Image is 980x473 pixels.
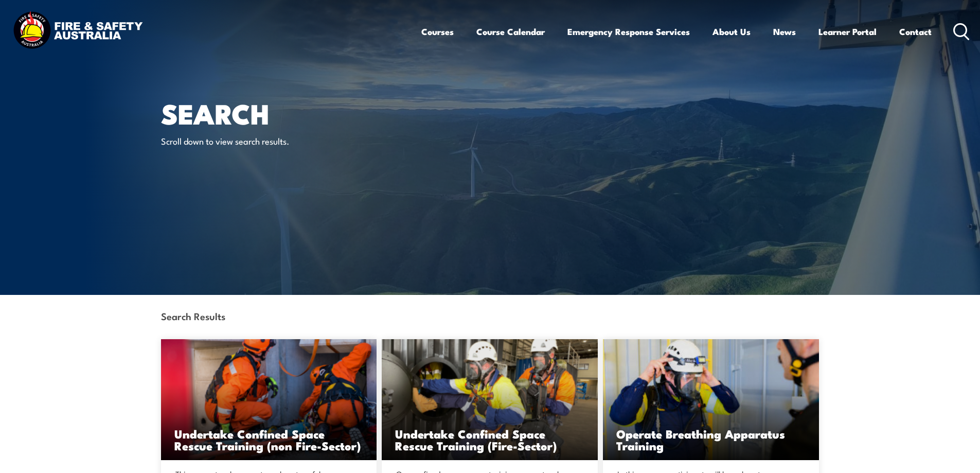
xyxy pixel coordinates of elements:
h3: Undertake Confined Space Rescue Training (non Fire-Sector) [174,428,364,451]
a: Operate Breathing Apparatus Training [603,339,819,460]
a: Undertake Confined Space Rescue Training (non Fire-Sector) [161,339,377,460]
p: Scroll down to view search results. [161,135,349,147]
a: Course Calendar [476,18,545,45]
h1: Search [161,101,415,125]
h3: Operate Breathing Apparatus Training [616,428,806,451]
a: Contact [899,18,932,45]
h3: Undertake Confined Space Rescue Training (Fire-Sector) [395,428,584,451]
a: Learner Portal [818,18,877,45]
img: Undertake Confined Space Rescue Training (non Fire-Sector) (2) [161,339,377,460]
img: Undertake Confined Space Rescue (Fire-Sector) TRAINING [382,339,598,460]
a: News [773,18,796,45]
img: Operate breathing apparatus-626 [603,339,819,460]
a: Undertake Confined Space Rescue Training (Fire-Sector) [382,339,598,460]
a: Courses [421,18,454,45]
strong: Search Results [161,309,225,323]
a: Emergency Response Services [567,18,690,45]
a: About Us [712,18,751,45]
